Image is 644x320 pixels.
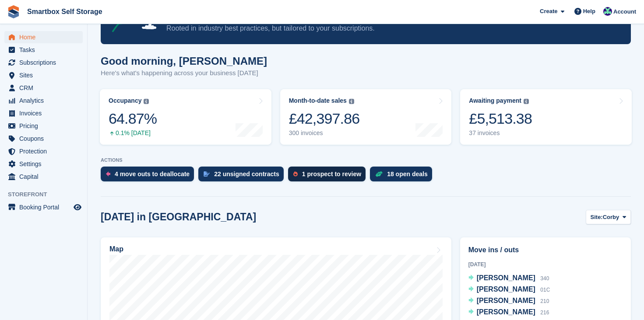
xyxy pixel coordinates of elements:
[540,298,549,304] span: 210
[19,145,72,157] span: Protection
[302,170,361,177] div: 1 prospect to review
[19,69,72,81] span: Sites
[4,94,83,107] a: menu
[4,120,83,132] a: menu
[4,201,83,213] a: menu
[4,31,83,43] a: menu
[198,167,288,186] a: 22 unsigned contracts
[349,99,354,104] img: icon-info-grey-7440780725fd019a000dd9b08b2336e03edf1995a4989e88bcd33f0948082b44.svg
[101,211,256,223] h2: [DATE] in [GEOGRAPHIC_DATA]
[583,7,595,16] span: Help
[4,158,83,170] a: menu
[370,167,436,186] a: 18 open deals
[603,7,612,16] img: Roger Canham
[586,210,631,224] button: Site: Corby
[293,171,298,177] img: prospect-51fa495bee0391a8d652442698ab0144808aea92771e9ea1ae160a38d050c398.svg
[204,171,210,177] img: contract_signature_icon-13c848040528278c33f63329250d36e43548de30e8caae1d1a13099fd9432cc5.svg
[19,170,72,183] span: Capital
[540,7,557,16] span: Create
[4,132,83,145] a: menu
[289,97,347,104] div: Month-to-date sales
[468,273,549,284] a: [PERSON_NAME] 340
[4,145,83,157] a: menu
[19,120,72,132] span: Pricing
[540,275,549,282] span: 340
[468,261,623,268] div: [DATE]
[469,129,532,137] div: 37 invoices
[477,285,535,293] span: [PERSON_NAME]
[280,89,452,145] a: Month-to-date sales £42,397.86 300 invoices
[100,89,271,145] a: Occupancy 64.87% 0.1% [DATE]
[7,5,20,18] img: stora-icon-8386f47178a22dfd0bd8f6a31ec36ba5ce8667c1dd55bd0f319d3a0aa187defe.svg
[603,213,619,222] span: Corby
[477,297,535,304] span: [PERSON_NAME]
[4,56,83,69] a: menu
[19,158,72,170] span: Settings
[524,99,529,104] img: icon-info-grey-7440780725fd019a000dd9b08b2336e03edf1995a4989e88bcd33f0948082b44.svg
[72,202,83,212] a: Preview store
[19,82,72,94] span: CRM
[460,89,632,145] a: Awaiting payment £5,513.38 37 invoices
[106,171,110,177] img: move_outs_to_deallocate_icon-f764333ba52eb49d3ac5e1228854f67142a1ed5810a6f6cc68b1a99e826820c5.svg
[4,170,83,183] a: menu
[109,245,123,253] h2: Map
[8,190,87,199] span: Storefront
[214,170,279,177] div: 22 unsigned contracts
[19,94,72,107] span: Analytics
[24,4,106,19] a: Smartbox Self Storage
[19,201,72,213] span: Booking Portal
[19,31,72,43] span: Home
[4,44,83,56] a: menu
[288,167,370,186] a: 1 prospect to review
[101,55,267,67] h1: Good morning, [PERSON_NAME]
[101,167,198,186] a: 4 move outs to deallocate
[468,284,550,296] a: [PERSON_NAME] 01C
[468,245,623,255] h2: Move ins / outs
[166,24,554,33] p: Rooted in industry best practices, but tailored to your subscriptions.
[19,44,72,56] span: Tasks
[289,110,360,128] div: £42,397.86
[613,7,636,16] span: Account
[101,68,267,78] p: Here's what's happening across your business [DATE]
[109,110,157,128] div: 64.87%
[4,107,83,119] a: menu
[289,129,360,137] div: 300 invoices
[468,296,549,307] a: [PERSON_NAME] 210
[109,97,141,104] div: Occupancy
[469,110,532,128] div: £5,513.38
[540,287,550,293] span: 01C
[469,97,521,104] div: Awaiting payment
[387,170,428,177] div: 18 open deals
[19,132,72,145] span: Coupons
[19,107,72,119] span: Invoices
[468,307,549,318] a: [PERSON_NAME] 216
[591,213,603,222] span: Site:
[101,157,631,163] p: ACTIONS
[375,171,383,177] img: deal-1b604bf984904fb50ccaf53a9ad4b4a5d6e5aea283cecdc64d6e3604feb123c2.svg
[4,69,83,81] a: menu
[19,56,72,69] span: Subscriptions
[477,308,535,316] span: [PERSON_NAME]
[109,129,157,137] div: 0.1% [DATE]
[540,310,549,316] span: 216
[144,99,149,104] img: icon-info-grey-7440780725fd019a000dd9b08b2336e03edf1995a4989e88bcd33f0948082b44.svg
[115,170,190,177] div: 4 move outs to deallocate
[4,82,83,94] a: menu
[477,274,535,282] span: [PERSON_NAME]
